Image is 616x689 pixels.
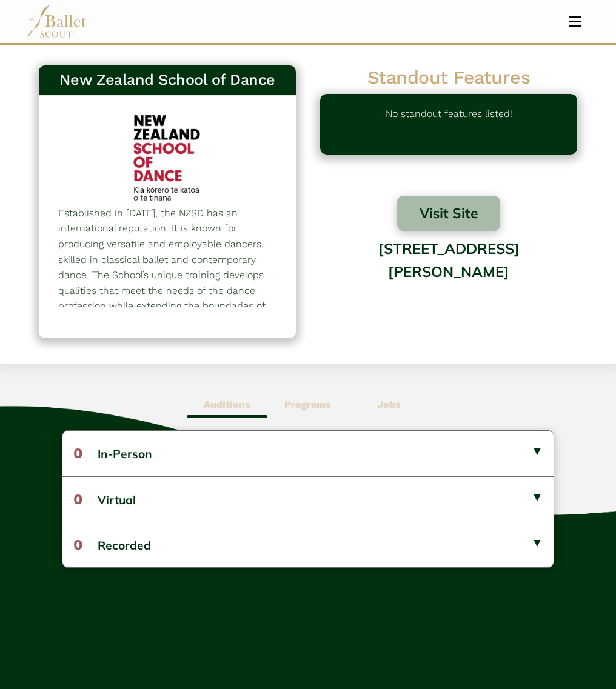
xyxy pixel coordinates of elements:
b: Jobs [377,399,401,410]
button: Toggle navigation [561,16,589,27]
b: Auditions [204,399,250,410]
span: 0 [73,536,82,553]
button: 0Virtual [62,476,554,522]
b: Programs [284,399,331,410]
span: 0 [73,445,82,462]
p: No standout features listed! [386,106,512,142]
button: 0In-Person [62,431,554,476]
h2: Standout Features [320,65,577,89]
div: [STREET_ADDRESS][PERSON_NAME] [320,231,577,326]
button: Visit Site [397,196,500,231]
span: 0 [73,491,82,508]
h3: New Zealand School of Dance [49,70,286,90]
p: Established in [DATE], the NZSD has an international reputation. It is known for producing versat... [58,205,276,330]
button: 0Recorded [62,522,554,567]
